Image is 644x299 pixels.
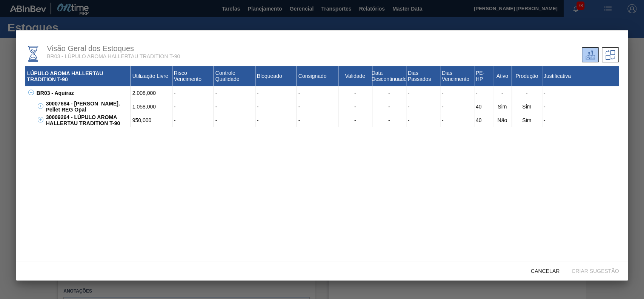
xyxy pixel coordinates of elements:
div: - [406,113,440,127]
div: Sim [512,113,542,127]
div: Justificativa [542,66,619,86]
div: - [338,100,372,113]
div: - [372,86,406,100]
div: - [214,113,255,127]
div: - [255,113,297,127]
div: - [474,86,493,100]
div: - [440,113,474,127]
div: Bloqueado [255,66,297,86]
div: - [214,86,255,100]
div: - [493,86,512,100]
div: Controle Qualidade [214,66,255,86]
div: PE-HP [474,66,493,86]
div: Consignado [297,66,338,86]
div: - [338,113,372,127]
div: Utilização Livre [131,66,172,86]
div: Unidade Atual/ Unidades [582,47,599,62]
div: - [542,100,619,113]
div: Dias Vencimento [440,66,474,86]
div: BR03 - Aquiraz [35,86,131,100]
div: - [512,86,542,100]
div: Ativo [493,66,512,86]
div: Sim [493,100,512,113]
div: Dias Passados [406,66,440,86]
div: - [214,100,255,113]
span: Visão Geral dos Estoques [47,44,134,53]
div: - [542,113,619,127]
div: - [440,100,474,113]
div: - [440,86,474,100]
div: - [406,100,440,113]
span: Cancelar [525,268,566,274]
div: - [542,86,619,100]
div: LÚPULO AROMA HALLERTAU TRADITION T-90 [25,66,131,86]
div: - [372,100,406,113]
div: Data Descontinuado [372,66,406,86]
div: 30009264 - LÚPULO AROMA HALLERTAU TRADITION T-90 [44,113,131,127]
button: Criar sugestão [566,264,625,277]
div: 2.008,000 [131,86,172,100]
div: - [297,86,338,100]
div: 40 [474,100,493,113]
div: Sim [512,100,542,113]
div: 40 [474,113,493,127]
div: - [406,86,440,100]
div: - [255,100,297,113]
div: - [338,86,372,100]
div: 1.058,000 [131,100,172,113]
div: Risco Vencimento [172,66,214,86]
div: Produção [512,66,542,86]
div: 950,000 [131,113,172,127]
div: Não [493,113,512,127]
div: - [172,86,214,100]
div: - [172,100,214,113]
div: - [297,100,338,113]
div: 30007684 - [PERSON_NAME]. Pellet REG Opal [44,100,131,113]
div: - [372,113,406,127]
div: Validade [338,66,372,86]
div: Sugestões de Trasferência [602,47,619,62]
span: Criar sugestão [566,268,625,274]
div: - [255,86,297,100]
div: - [172,113,214,127]
button: Cancelar [525,264,566,277]
div: - [297,113,338,127]
span: BR03 - LÚPULO AROMA HALLERTAU TRADITION T-90 [47,53,180,59]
